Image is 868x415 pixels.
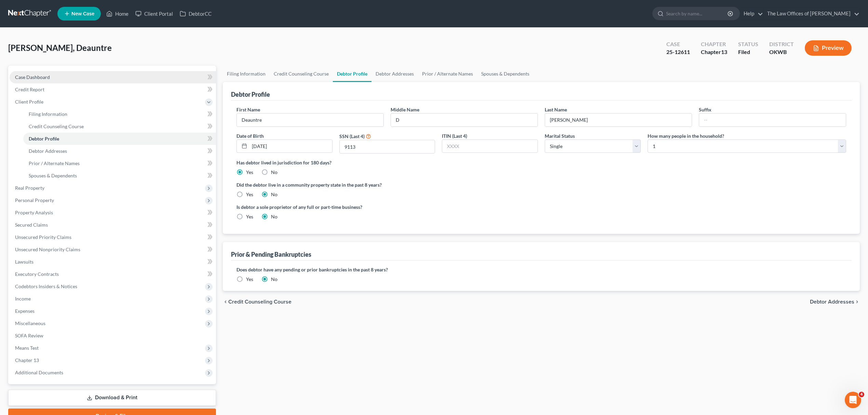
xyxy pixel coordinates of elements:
span: Executory Contracts [15,271,59,277]
input: XXXX [442,140,538,153]
a: Debtor Profile [23,133,216,145]
div: Debtor Profile [231,90,270,98]
span: Credit Counseling Course [29,123,84,129]
div: Chapter [701,40,727,48]
span: Unsecured Nonpriority Claims [15,246,80,252]
div: Filed [738,48,758,56]
input: -- [237,113,383,126]
span: Prior / Alternate Names [29,160,80,166]
span: Debtor Addresses [810,299,854,305]
label: How many people in the household? [648,132,724,139]
a: Executory Contracts [10,268,216,280]
span: Income [15,296,31,302]
input: -- [545,113,692,126]
div: Prior & Pending Bankruptcies [231,250,311,258]
a: Home [103,8,132,20]
label: Has debtor lived in jurisdiction for 180 days? [236,159,846,166]
span: 13 [721,49,727,55]
input: MM/DD/YYYY [249,140,332,153]
a: Spouses & Dependents [23,170,216,182]
a: Credit Counseling Course [23,120,216,133]
label: SSN (Last 4) [339,133,365,140]
a: Debtor Profile [333,66,371,82]
span: Codebtors Insiders & Notices [15,283,77,289]
span: [PERSON_NAME], Deauntre [8,43,112,53]
label: Suffix [699,106,711,113]
span: Secured Claims [15,222,48,228]
label: Did the debtor live in a community property state in the past 8 years? [236,181,846,188]
label: Middle Name [391,106,419,113]
span: Expenses [15,308,35,314]
div: District [769,40,794,48]
a: Filing Information [23,108,216,120]
span: Case Dashboard [15,74,50,80]
span: Debtor Profile [29,136,59,142]
span: New Case [71,11,94,16]
span: Client Profile [15,99,43,105]
label: No [271,276,277,283]
input: -- [699,113,846,126]
span: SOFA Review [15,333,43,338]
button: Preview [805,40,852,56]
a: Filing Information [223,66,270,82]
label: Yes [246,191,253,198]
span: Debtor Addresses [29,148,67,154]
div: OKWB [769,48,794,56]
div: Status [738,40,758,48]
div: Chapter [701,48,727,56]
div: Case [666,40,690,48]
button: Debtor Addresses chevron_right [810,299,860,305]
span: Chapter 13 [15,357,39,363]
a: Credit Report [10,83,216,96]
a: DebtorCC [176,8,215,20]
label: No [271,213,277,220]
label: No [271,169,277,176]
input: XXXX [340,140,435,153]
span: Property Analysis [15,210,53,215]
label: No [271,191,277,198]
a: Client Portal [132,8,176,20]
a: The Law Offices of [PERSON_NAME] [764,8,859,20]
input: M.I [391,113,538,126]
input: Search by name... [666,7,729,20]
i: chevron_right [854,299,860,305]
span: Personal Property [15,197,54,203]
a: Download & Print [8,390,216,406]
a: Case Dashboard [10,71,216,83]
label: Does debtor have any pending or prior bankruptcies in the past 8 years? [236,266,846,273]
span: Credit Counseling Course [228,299,291,305]
a: SOFA Review [10,330,216,342]
a: Prior / Alternate Names [23,157,216,170]
label: Marital Status [545,132,575,139]
a: Debtor Addresses [23,145,216,157]
a: Debtor Addresses [371,66,418,82]
a: Secured Claims [10,219,216,231]
div: 25-12611 [666,48,690,56]
span: Spouses & Dependents [29,173,77,178]
button: chevron_left Credit Counseling Course [223,299,291,305]
label: Last Name [545,106,567,113]
span: Miscellaneous [15,320,45,326]
span: Credit Report [15,86,44,92]
span: Unsecured Priority Claims [15,234,71,240]
label: Is debtor a sole proprietor of any full or part-time business? [236,203,538,211]
label: Yes [246,213,253,220]
span: Filing Information [29,111,67,117]
label: First Name [236,106,260,113]
span: 4 [859,392,864,397]
i: chevron_left [223,299,228,305]
a: Credit Counseling Course [270,66,333,82]
label: Yes [246,169,253,176]
iframe: Intercom live chat [845,392,861,408]
label: Yes [246,276,253,283]
a: Unsecured Nonpriority Claims [10,243,216,256]
span: Lawsuits [15,259,33,265]
label: Date of Birth [236,132,264,139]
a: Help [740,8,763,20]
span: Means Test [15,345,39,351]
a: Lawsuits [10,256,216,268]
a: Prior / Alternate Names [418,66,477,82]
span: Real Property [15,185,44,191]
a: Property Analysis [10,206,216,219]
a: Unsecured Priority Claims [10,231,216,243]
